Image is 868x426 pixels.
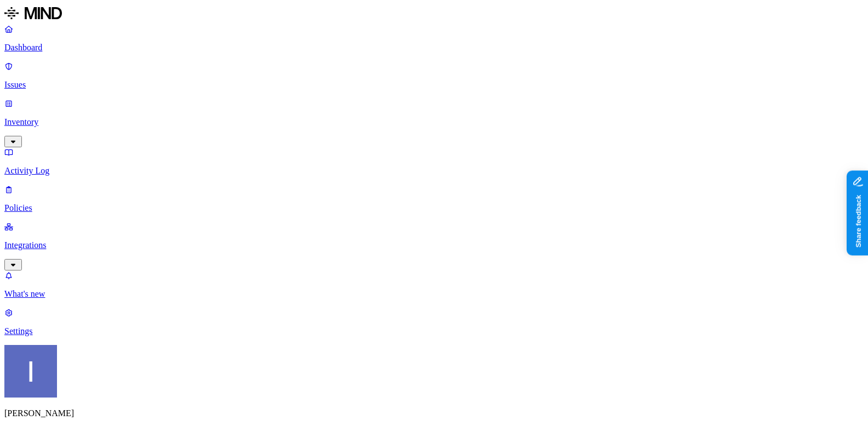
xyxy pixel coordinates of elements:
p: Issues [4,80,864,90]
a: Settings [4,308,864,336]
img: Itai Schwartz [4,345,57,398]
p: Policies [4,203,864,213]
a: Issues [4,61,864,90]
p: Inventory [4,117,864,127]
p: Dashboard [4,43,864,53]
p: Settings [4,326,864,336]
p: What's new [4,289,864,299]
a: What's new [4,270,864,299]
a: Dashboard [4,24,864,53]
a: Integrations [4,222,864,269]
p: Integrations [4,240,864,250]
a: Activity Log [4,147,864,176]
img: MIND [4,4,62,22]
a: Policies [4,185,864,213]
a: MIND [4,4,864,24]
p: Activity Log [4,166,864,176]
a: Inventory [4,99,864,146]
